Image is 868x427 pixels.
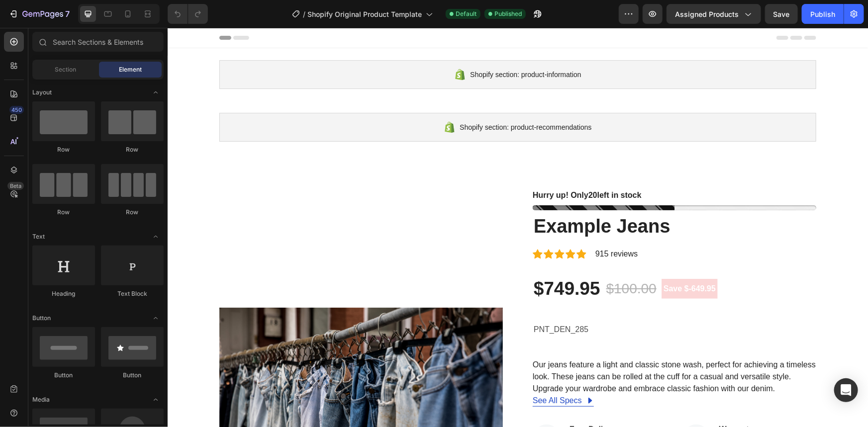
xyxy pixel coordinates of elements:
[675,9,739,19] span: Assigned Products
[773,10,790,18] span: Save
[32,32,164,52] input: Search Sections & Elements
[32,208,95,217] div: Row
[494,9,522,18] span: Published
[65,8,70,20] p: 7
[7,182,24,190] div: Beta
[119,65,142,74] span: Element
[101,371,164,380] div: Button
[552,396,630,408] p: Warranty
[365,186,649,211] h2: Example Jeans
[32,88,52,97] span: Layout
[765,4,798,24] button: Save
[55,65,77,74] span: Section
[148,310,164,326] span: Toggle open
[365,294,649,310] h2: PNT_DEN_285
[32,289,95,298] div: Heading
[402,396,490,408] p: Free Delivery
[834,378,858,402] div: Open Intercom Messenger
[421,163,430,171] span: 20
[32,145,95,154] div: Row
[148,85,164,100] span: Toggle open
[32,371,95,380] div: Button
[456,9,477,18] span: Default
[667,4,761,24] button: Assigned Products
[101,145,164,154] div: Row
[365,162,474,173] p: Hurry up! Only left in stock
[292,93,424,105] span: Shopify section: product-recommendations
[168,4,208,24] div: Undo/Redo
[365,333,648,365] p: Our jeans feature a light and classic stone wash, perfect for achieving a timeless look. These je...
[302,41,413,53] span: Shopify section: product-information
[307,9,422,19] span: Shopify Original Product Template
[494,251,550,271] pre: Save $-649.95
[168,28,868,427] iframe: Design area
[810,9,835,19] div: Publish
[32,232,45,241] span: Text
[303,9,305,19] span: /
[438,250,490,272] div: $100.00
[148,229,164,245] span: Toggle open
[148,392,164,408] span: Toggle open
[365,367,414,379] div: See All Specs
[365,249,434,273] div: $749.95
[32,314,51,323] span: Button
[9,106,24,114] div: 450
[4,4,74,24] button: 7
[101,208,164,217] div: Row
[32,395,50,404] span: Media
[802,4,844,24] button: Publish
[428,220,470,232] p: 915 reviews
[365,367,426,379] a: See All Specs
[101,289,164,298] div: Text Block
